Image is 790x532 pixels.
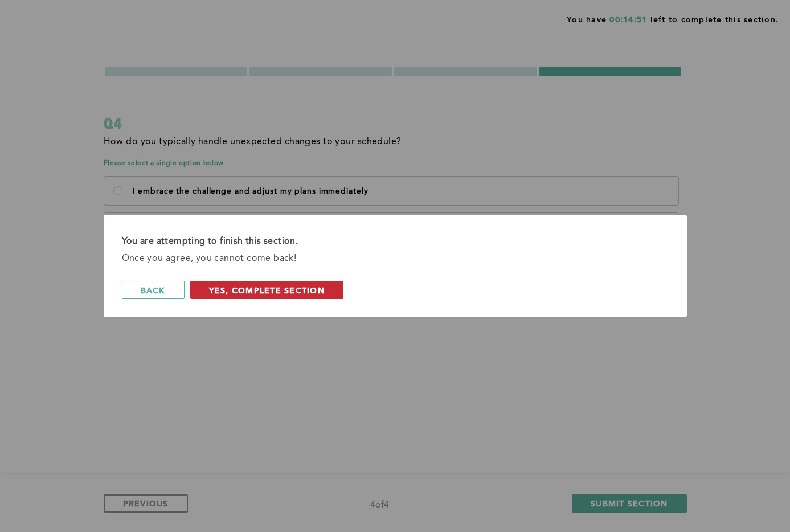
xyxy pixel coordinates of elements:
[122,233,669,250] div: You are attempting to finish this section.
[209,285,325,296] span: Yes, Complete Section
[190,281,343,299] button: Yes, Complete Section
[122,250,669,267] div: Once you agree, you cannot come back!
[141,285,166,296] span: back
[122,281,185,299] button: back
